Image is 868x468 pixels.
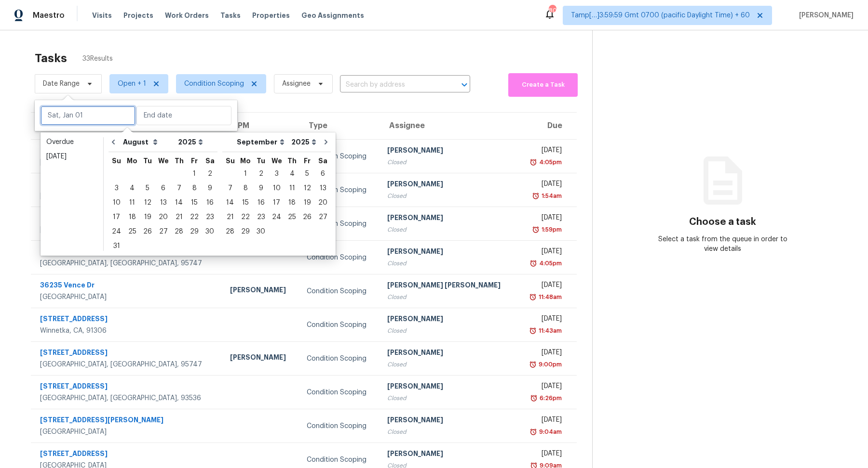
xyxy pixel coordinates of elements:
div: 1:59pm [540,225,562,234]
div: [DATE] [525,213,562,225]
div: [PERSON_NAME] [387,145,510,157]
div: 30 [253,225,269,238]
div: 36235 Vence Dr [40,280,215,292]
div: Thu Sep 18 2025 [285,195,299,210]
div: 25 [285,210,299,224]
abbr: Monday [240,157,251,164]
img: Overdue Alarm Icon [529,157,537,167]
div: Sun Sep 21 2025 [222,210,238,224]
div: Wed Aug 27 2025 [155,224,171,239]
div: 1 [187,167,202,181]
div: Mon Sep 29 2025 [238,224,253,239]
img: Overdue Alarm Icon [532,191,540,201]
div: 9 [253,182,269,195]
div: Sat Sep 27 2025 [315,210,331,224]
div: 29 [187,225,202,238]
abbr: Monday [127,157,137,164]
div: Mon Sep 22 2025 [238,210,253,224]
div: [PERSON_NAME] [387,348,510,360]
div: Sun Aug 24 2025 [108,224,124,239]
div: Wed Aug 06 2025 [155,181,171,195]
abbr: Thursday [175,157,184,164]
div: Sat Sep 13 2025 [315,181,331,195]
div: 23 [253,210,269,224]
div: Closed [387,292,510,302]
div: 27 [315,210,331,224]
div: [STREET_ADDRESS] [40,449,215,461]
div: 9:04am [537,427,562,437]
div: Sun Aug 17 2025 [108,210,124,224]
div: Sun Sep 28 2025 [222,224,238,239]
abbr: Sunday [226,157,235,164]
div: 28 [171,225,187,238]
abbr: Tuesday [143,157,152,164]
div: 4 [124,182,140,195]
th: Address [31,113,222,140]
div: Thu Aug 07 2025 [171,181,187,195]
ul: Date picker shortcuts [43,135,101,250]
button: Create a Task [508,73,578,97]
div: 4 [285,167,299,181]
div: Fri Aug 15 2025 [187,195,202,210]
span: Projects [123,11,153,20]
th: Type [299,113,380,140]
div: Mon Sep 15 2025 [238,195,253,210]
div: 19 [299,196,315,209]
span: Condition Scoping [184,79,244,89]
div: 8 [238,182,253,195]
div: 4:05pm [537,157,562,167]
div: [DATE] [525,449,562,461]
div: Sat Aug 16 2025 [202,195,217,210]
div: 27 [155,225,171,238]
div: Wed Aug 20 2025 [155,210,171,224]
div: Tue Sep 09 2025 [253,181,269,195]
div: Tue Aug 05 2025 [140,181,155,195]
div: 15 [187,196,202,209]
div: 1419 [GEOGRAPHIC_DATA][PERSON_NAME] [40,247,215,259]
abbr: Saturday [205,157,215,164]
div: 26 [299,210,315,224]
div: Thu Sep 04 2025 [285,167,299,181]
div: Closed [387,157,510,167]
img: Overdue Alarm Icon [529,259,537,268]
input: Sat, Jan 01 [41,106,136,125]
input: Search by address [340,78,443,92]
div: Condition Scoping [307,185,372,195]
div: 2 [202,167,217,181]
div: Tue Sep 23 2025 [253,210,269,224]
span: Work Orders [165,11,209,20]
div: [GEOGRAPHIC_DATA] [40,157,215,167]
div: Fri Aug 22 2025 [187,210,202,224]
img: Overdue Alarm Icon [529,292,537,302]
div: Condition Scoping [307,421,372,431]
div: [DATE] [525,179,562,191]
div: 5 [140,182,155,195]
div: Sun Aug 31 2025 [108,239,124,253]
div: [STREET_ADDRESS] [40,381,215,393]
abbr: Sunday [112,157,121,164]
div: 24 [108,225,124,238]
abbr: Friday [191,157,198,164]
div: Tue Sep 02 2025 [253,167,269,181]
div: Condition Scoping [307,152,372,161]
h2: Tasks [35,53,67,63]
div: 26 [140,225,155,238]
div: 1:54am [540,191,562,201]
img: Overdue Alarm Icon [530,393,538,403]
th: Assignee [380,113,517,140]
span: Properties [252,11,290,20]
div: Wed Sep 17 2025 [269,195,285,210]
div: Wed Sep 03 2025 [269,167,285,181]
div: 22 [187,210,202,224]
div: 11:48am [537,292,562,302]
span: Geo Assignments [301,11,364,20]
select: Month [121,135,176,149]
div: 13 [315,182,331,195]
div: [DATE] [525,348,562,360]
div: Wed Sep 24 2025 [269,210,285,224]
div: 9 [202,182,217,195]
div: Sun Aug 03 2025 [108,181,124,195]
div: Condition Scoping [307,388,372,397]
div: Closed [387,225,510,234]
div: Closed [387,427,510,437]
